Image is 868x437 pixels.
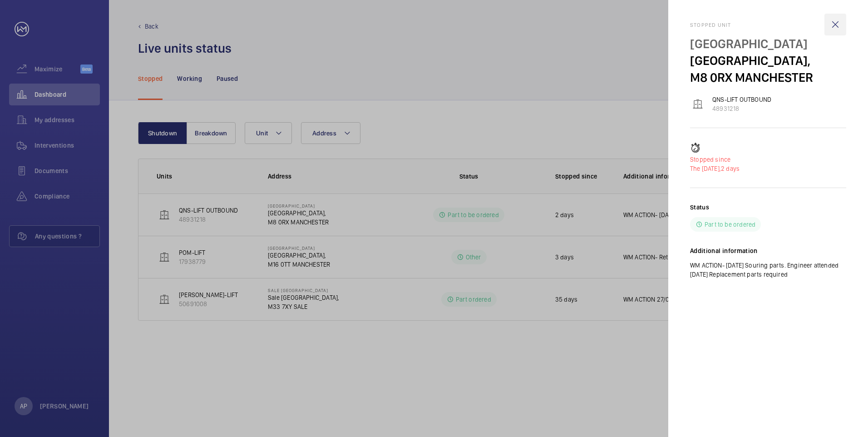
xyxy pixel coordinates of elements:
[690,35,846,52] p: [GEOGRAPHIC_DATA]
[690,164,846,173] p: 2 days
[690,246,846,255] h2: Additional information
[690,69,846,86] p: M8 0RX MANCHESTER
[692,99,703,109] img: elevator.svg
[690,52,846,69] p: [GEOGRAPHIC_DATA],
[705,220,755,229] p: Part to be ordered
[712,104,771,113] p: 48931218
[690,165,721,172] span: The [DATE],
[690,155,846,164] p: Stopped since
[690,261,846,279] p: WM ACTION- [DATE] Souring parts. Engineer attended [DATE] Replacement parts required
[690,22,846,28] h2: Stopped unit
[690,203,709,212] h2: Status
[712,95,771,104] p: QNS-LIFT OUTBOUND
